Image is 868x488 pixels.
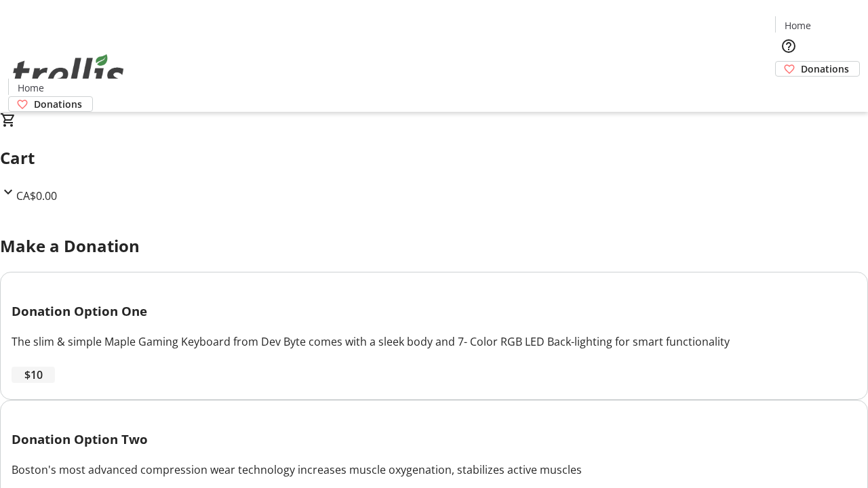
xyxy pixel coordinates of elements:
[785,18,811,33] span: Home
[34,97,82,111] span: Donations
[775,61,860,77] a: Donations
[801,62,849,76] span: Donations
[775,77,802,104] button: Cart
[8,96,93,112] a: Donations
[16,188,57,203] span: CA$0.00
[776,18,819,33] a: Home
[12,462,856,478] div: Boston's most advanced compression wear technology increases muscle oxygenation, stabilizes activ...
[12,367,55,383] button: $10
[775,33,802,60] button: Help
[24,367,43,383] span: $10
[12,430,856,449] h3: Donation Option Two
[12,333,856,350] div: The slim & simple Maple Gaming Keyboard from Dev Byte comes with a sleek body and 7- Color RGB LE...
[18,81,44,95] span: Home
[9,81,52,95] a: Home
[8,39,129,107] img: Orient E2E Organization 9WygBC0EK7's Logo
[12,302,856,321] h3: Donation Option One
